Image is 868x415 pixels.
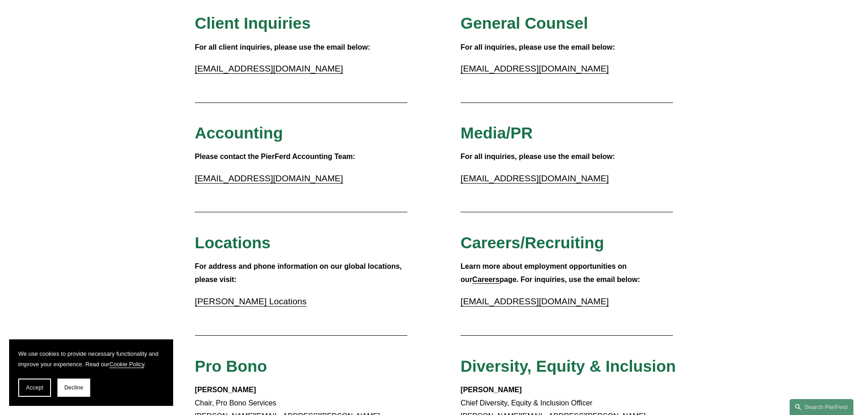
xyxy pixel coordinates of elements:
[499,276,640,283] strong: page. For inquiries, use the email below:
[461,153,615,160] strong: For all inquiries, please use the email below:
[790,399,853,415] a: Search this site
[57,379,90,397] button: Decline
[195,357,267,375] span: Pro Bono
[461,357,676,375] span: Diversity, Equity & Inclusion
[195,153,355,160] strong: Please contact the PierFerd Accounting Team:
[461,234,604,251] span: Careers/Recruiting
[473,276,500,283] a: Careers
[461,14,588,32] span: General Counsel
[461,124,533,142] span: Media/PR
[195,124,283,142] span: Accounting
[461,386,522,394] strong: [PERSON_NAME]
[195,43,370,51] strong: For all client inquiries, please use the email below:
[18,379,51,397] button: Accept
[18,348,164,369] p: We use cookies to provide necessary functionality and improve your experience. Read our .
[195,297,307,306] a: [PERSON_NAME] Locations
[195,64,343,73] a: [EMAIL_ADDRESS][DOMAIN_NAME]
[461,297,609,306] a: [EMAIL_ADDRESS][DOMAIN_NAME]
[195,174,343,183] a: [EMAIL_ADDRESS][DOMAIN_NAME]
[461,64,609,73] a: [EMAIL_ADDRESS][DOMAIN_NAME]
[461,43,615,51] strong: For all inquiries, please use the email below:
[195,386,256,394] strong: [PERSON_NAME]
[9,339,173,406] section: Cookie banner
[461,262,629,283] strong: Learn more about employment opportunities on our
[26,384,43,391] span: Accept
[195,234,271,251] span: Locations
[461,174,609,183] a: [EMAIL_ADDRESS][DOMAIN_NAME]
[195,14,311,32] span: Client Inquiries
[195,262,404,283] strong: For address and phone information on our global locations, please visit:
[64,384,83,391] span: Decline
[109,361,144,368] a: Cookie Policy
